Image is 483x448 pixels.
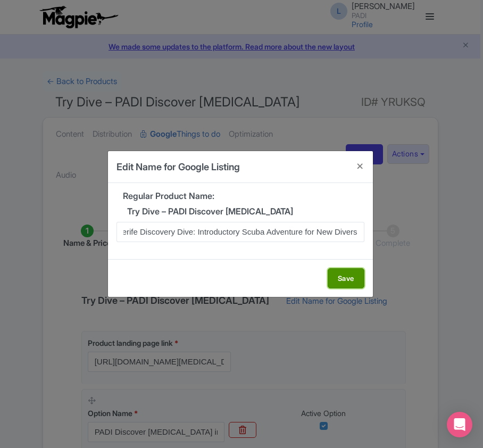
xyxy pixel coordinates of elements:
button: Close [347,151,373,181]
div: Open Intercom Messenger [447,412,472,437]
input: Name for Product on Google [116,222,364,242]
h5: Regular Product Name: [116,192,364,201]
button: Save [328,268,364,288]
h5: Try Dive – PADI Discover [MEDICAL_DATA] [116,207,364,217]
h4: Edit Name for Google Listing [116,160,240,174]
